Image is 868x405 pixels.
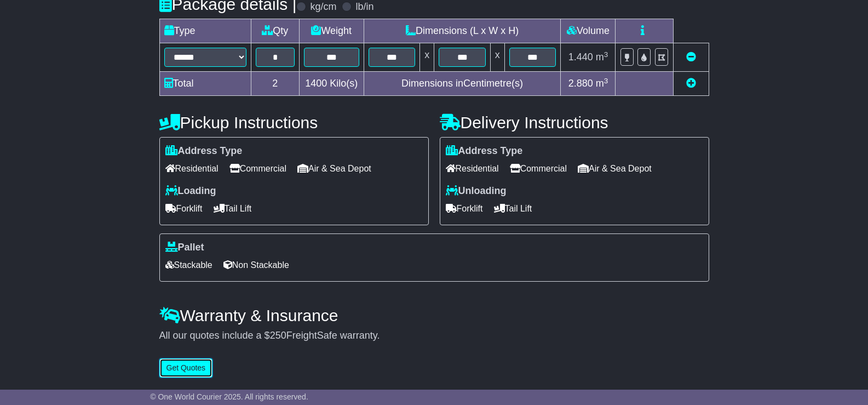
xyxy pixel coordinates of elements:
[251,19,299,43] td: Qty
[165,145,243,157] label: Address Type
[270,330,286,341] span: 250
[446,145,523,157] label: Address Type
[165,256,212,273] span: Stackable
[446,185,507,197] label: Unloading
[446,160,499,177] span: Residential
[604,50,608,59] sup: 3
[165,200,203,217] span: Forklift
[159,358,213,378] button: Get Quotes
[159,19,251,43] td: Type
[305,78,327,89] span: 1400
[223,256,289,273] span: Non Stackable
[494,200,532,217] span: Tail Lift
[364,19,561,43] td: Dimensions (L x W x H)
[165,160,219,177] span: Residential
[596,52,608,62] span: m
[420,43,434,72] td: x
[310,1,336,13] label: kg/cm
[568,52,593,62] span: 1.440
[446,200,483,217] span: Forklift
[510,160,567,177] span: Commercial
[159,113,429,132] h4: Pickup Instructions
[355,1,373,13] label: lb/in
[364,72,561,96] td: Dimensions in Centimetre(s)
[686,52,696,62] a: Remove this item
[490,43,504,72] td: x
[150,392,308,401] span: © One World Courier 2025. All rights reserved.
[299,19,364,43] td: Weight
[165,242,204,254] label: Pallet
[159,330,709,342] div: All our quotes include a $ FreightSafe warranty.
[561,19,616,43] td: Volume
[604,77,608,85] sup: 3
[159,306,709,324] h4: Warranty & Insurance
[568,78,593,89] span: 2.880
[297,160,371,177] span: Air & Sea Depot
[214,200,252,217] span: Tail Lift
[596,78,608,89] span: m
[251,72,299,96] td: 2
[686,78,696,89] a: Add new item
[165,185,216,197] label: Loading
[229,160,286,177] span: Commercial
[299,72,364,96] td: Kilo(s)
[159,72,251,96] td: Total
[578,160,652,177] span: Air & Sea Depot
[440,113,709,132] h4: Delivery Instructions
